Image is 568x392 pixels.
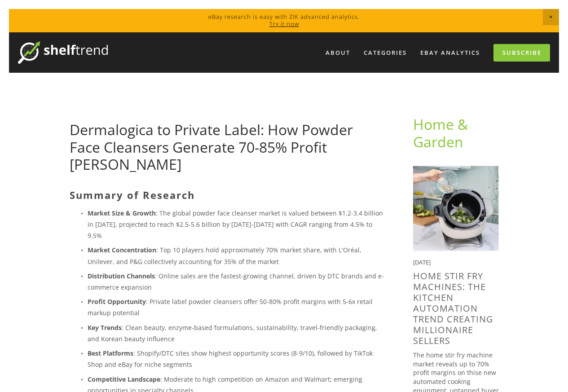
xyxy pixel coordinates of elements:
a: Subscribe [493,44,550,62]
strong: Best Platforms [88,349,133,357]
strong: Key Trends [88,323,122,332]
a: About [320,45,356,60]
a: Home & Garden [413,115,471,151]
p: : Online sales are the fastest-growing channel, driven by DTC brands and e-commerce expansion [88,270,384,293]
strong: Profit Opportunity [88,297,146,306]
div: Categories [358,45,413,60]
span: Close Announcement [543,9,559,25]
p: : Private label powder cleansers offer 50-80% profit margins with 5-6x retail markup potential [88,296,384,318]
strong: Market Size & Growth [88,209,156,217]
img: Home Stir Fry Machines: The Kitchen Automation Trend Creating Millionaire Sellers [413,166,499,251]
strong: Competitive Landscape [88,375,160,383]
p: : Top 10 players hold approximately 70% market share, with L'Oréal, Unilever, and P&G collectivel... [88,244,384,267]
a: eBay Analytics [414,45,486,60]
p: : Shopify/DTC sites show highest opportunity scores (8-9/10), followed by TikTok Shop and eBay fo... [88,348,384,370]
time: [DATE] [413,258,431,266]
strong: Summary of Research [70,188,195,202]
img: ShelfTrend [18,41,108,64]
p: : Clean beauty, enzyme-based formulations, sustainability, travel-friendly packaging, and Korean ... [88,322,384,344]
p: : The global powder face cleanser market is valued between $1.2-3.4 billion in [DATE], projected ... [88,207,384,242]
strong: Distribution Channels [88,272,155,280]
a: Dermalogica to Private Label: How Powder Face Cleansers Generate 70-85% Profit [PERSON_NAME] [70,120,353,174]
a: Home Stir Fry Machines: The Kitchen Automation Trend Creating Millionaire Sellers [413,270,493,347]
strong: Market Concentration [88,246,156,254]
a: Try it now [269,20,299,28]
